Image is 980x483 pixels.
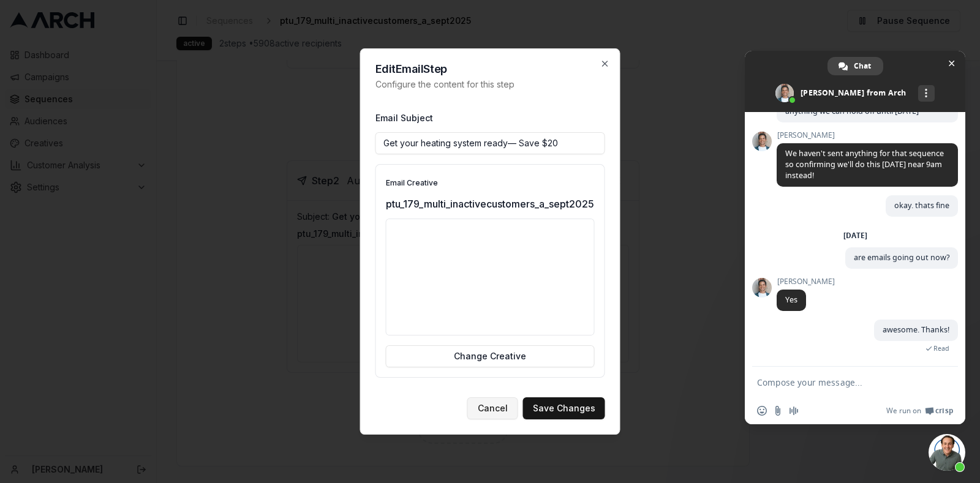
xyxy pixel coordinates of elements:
[827,57,883,75] div: Chat
[375,64,605,75] h2: Edit Email Step
[386,178,438,187] label: Email Creative
[375,132,605,154] input: Enter email subject line
[854,57,871,75] span: Chat
[918,85,935,102] div: More channels
[386,345,595,367] button: Change Creative
[375,113,433,123] label: Email Subject
[467,397,518,419] button: Cancel
[523,397,605,419] button: Save Changes
[386,197,595,211] p: ptu_179_multi_inactivecustomers_a_sept2025
[375,78,605,91] p: Configure the content for this step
